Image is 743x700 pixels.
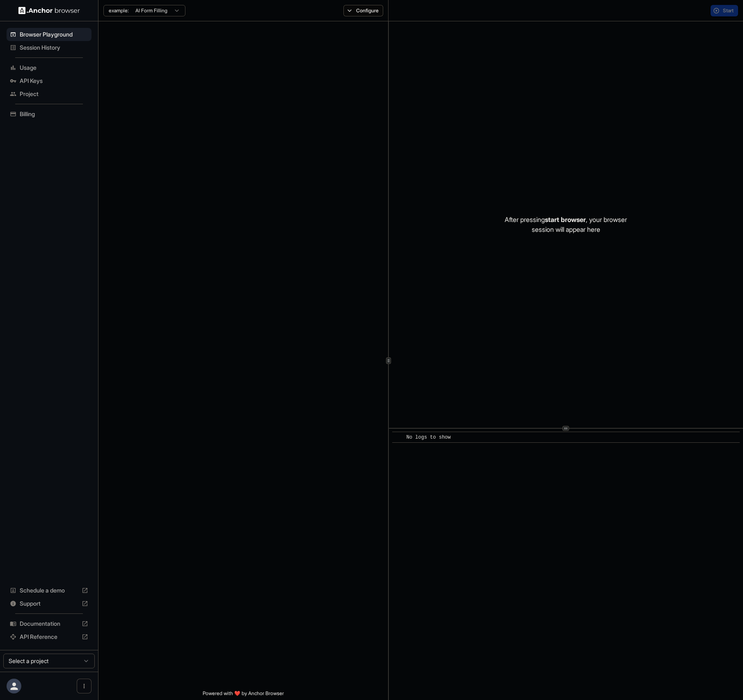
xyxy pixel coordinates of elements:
div: Usage [7,61,91,74]
span: Billing [20,110,88,118]
span: Documentation [20,620,78,628]
div: API Keys [7,74,91,87]
span: API Reference [20,633,78,641]
div: Support [7,597,91,610]
div: Schedule a demo [7,584,91,597]
span: API Keys [20,77,88,85]
span: Schedule a demo [20,586,78,595]
div: Browser Playground [7,28,91,41]
span: Session History [20,43,88,52]
span: Powered with ❤️ by Anchor Browser [203,690,284,700]
div: Billing [7,108,91,121]
span: example: [109,7,129,14]
span: No logs to show [406,435,450,440]
span: Project [20,90,88,98]
span: Usage [20,64,88,72]
div: Session History [7,41,91,54]
button: Open menu [77,679,91,693]
span: Support [20,599,78,608]
span: ​ [396,433,400,442]
img: Anchor Logo [18,7,80,14]
button: Configure [343,5,383,16]
span: start browser [545,215,586,224]
div: API Reference [7,630,91,643]
span: Browser Playground [20,30,88,39]
div: Documentation [7,617,91,630]
div: Project [7,87,91,101]
p: After pressing , your browser session will appear here [505,215,627,234]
